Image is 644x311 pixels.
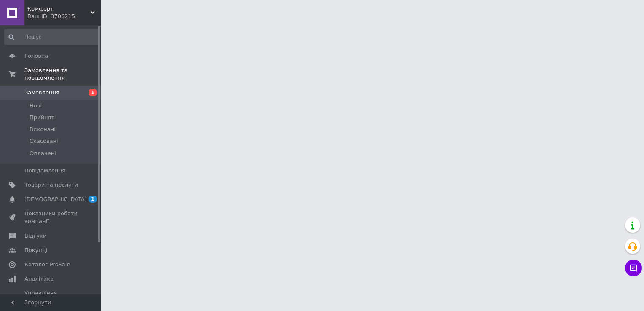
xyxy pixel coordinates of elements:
span: Замовлення та повідомлення [24,67,101,82]
button: Чат з покупцем [625,260,642,276]
span: 1 [89,196,97,203]
span: Виконані [30,126,56,133]
span: Відгуки [24,232,46,240]
span: Аналітика [24,275,54,283]
span: Оплачені [30,150,56,157]
span: Прийняті [30,114,56,121]
span: Нові [30,102,42,110]
span: Каталог ProSale [24,261,70,268]
span: 1 [89,89,97,96]
span: Комфорт [27,5,91,13]
span: Скасовані [30,137,58,145]
input: Пошук [4,29,99,45]
span: Показники роботи компанії [24,210,78,225]
span: Головна [24,52,48,60]
span: Товари та послуги [24,181,78,189]
span: Замовлення [24,89,59,97]
span: Управління сайтом [24,290,78,305]
span: [DEMOGRAPHIC_DATA] [24,196,87,203]
span: Повідомлення [24,167,65,174]
span: Покупці [24,247,47,254]
div: Ваш ID: 3706215 [27,13,101,20]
